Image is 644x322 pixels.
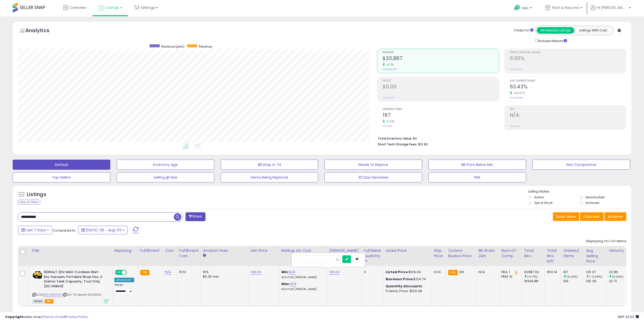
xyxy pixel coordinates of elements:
[115,270,122,275] span: ON
[386,289,428,293] div: 5 Items, Price: $123.48
[563,248,582,259] div: Ordered Items
[281,248,325,253] div: Markup on Cost
[106,5,119,10] span: Listings
[597,5,627,10] span: Hi [PERSON_NAME]
[165,248,175,253] div: Cost
[279,246,327,266] th: The percentage added to the cost of goods (COGS) that forms the calculator for Min & Max prices.
[117,172,214,182] button: Selling @ Max
[364,248,381,259] div: Fulfillable Quantity
[586,279,607,283] div: 125.39
[534,195,544,199] label: Active
[479,248,497,259] div: BB Share 24h.
[563,270,584,274] div: 167
[26,228,46,233] span: Last 7 Days
[586,239,626,244] div: Displaying 1 to 1 of 1 items
[479,270,495,274] div: N/A
[32,270,43,280] img: 41-dKbTAKjL._SL40_.jpg
[114,283,134,295] div: Preset:
[383,96,394,99] small: Prev: $0.00
[13,172,110,182] button: Top Sellers
[290,281,296,287] a: N/A
[386,277,428,281] div: $124.74
[547,270,557,274] div: 950.14
[383,112,499,119] h2: 167
[383,108,499,111] span: Ordered Items
[386,270,428,274] div: $126.00
[547,248,559,264] div: Total Rev. Diff.
[501,270,518,274] div: FBA: 1
[32,299,44,304] span: All listings currently available for purchase on Amazon
[385,63,394,67] small: 4.77%
[590,5,631,16] a: Hi [PERSON_NAME]
[510,68,522,71] small: Prev: 0.00%
[383,51,499,54] span: Revenue
[18,226,52,234] button: Last 7 Days
[378,142,417,146] b: Short Term Storage Fees:
[531,38,573,44] div: Include Returns
[203,253,206,258] small: Amazon Fees.
[510,51,626,54] span: Profit [PERSON_NAME]
[580,212,604,221] button: Columns
[221,172,318,182] button: Items Being Repriced
[161,44,184,49] span: Revenue (prev)
[609,270,629,274] div: 23.86
[586,270,607,274] div: 125.07
[527,275,538,279] small: (4.77%)
[5,315,88,319] div: seller snap | |
[203,248,247,253] div: Amazon Fees
[140,270,150,275] small: FBA
[501,248,520,259] div: Num of Comp.
[27,191,46,198] h5: Listings
[386,277,413,281] b: Business Price:
[448,270,458,275] small: FBA
[179,248,199,259] div: Fulfillment Cost
[383,125,392,128] small: Prev: 159
[524,248,543,259] div: Total Rev.
[448,248,474,259] div: Current Buybox Price
[140,248,161,253] div: Fulfillment
[522,6,528,10] span: Help
[386,284,422,289] b: Quantity discounts
[428,160,526,170] button: BB Price Below Min
[5,314,24,319] strong: Copyright
[66,314,88,319] a: Privacy Policy
[510,80,626,82] span: Avg. Buybox Share
[586,201,599,205] label: Archived
[510,112,626,119] h2: N/A
[386,248,429,253] div: Listed Price
[418,142,428,147] span: $12.80
[428,172,526,182] button: FBA
[126,270,134,275] span: OFF
[13,160,110,170] button: Default
[434,248,444,259] div: Ship Price
[31,248,110,253] div: Title
[434,270,442,274] div: 0.00
[43,314,65,319] a: Terms of Use
[524,279,545,283] div: 19936.88
[609,248,627,253] div: Velocity
[586,195,605,199] label: Deactivated
[524,270,545,274] div: 20887.02
[70,5,86,10] span: Overview
[512,91,525,95] small: 204.07%
[32,270,108,303] div: ASIN:
[612,275,624,279] small: (5.06%)
[378,136,412,141] b: Total Inventory Value:
[25,27,59,35] h5: Analytics
[45,299,53,304] span: FBA
[78,226,128,234] button: [DATE]-28 - Aug-03
[364,270,380,274] div: 0
[589,275,602,279] small: (-0.26%)
[281,276,323,279] p: N/A Profit [PERSON_NAME]
[383,68,397,71] small: Prev: $19,937
[609,279,629,283] div: 22.71
[199,44,212,49] span: Revenue
[63,293,101,297] span: | SKU: TK Dewalt DCV580H
[534,201,553,205] label: Out of Stock
[617,314,639,319] span: 2025-08-11 22:03 GMT
[221,160,318,170] button: BB Drop in 7d
[510,125,520,128] small: Prev: N/A
[514,5,520,11] i: Get Help
[553,212,579,221] button: Save View
[586,248,605,264] div: Avg Selling Price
